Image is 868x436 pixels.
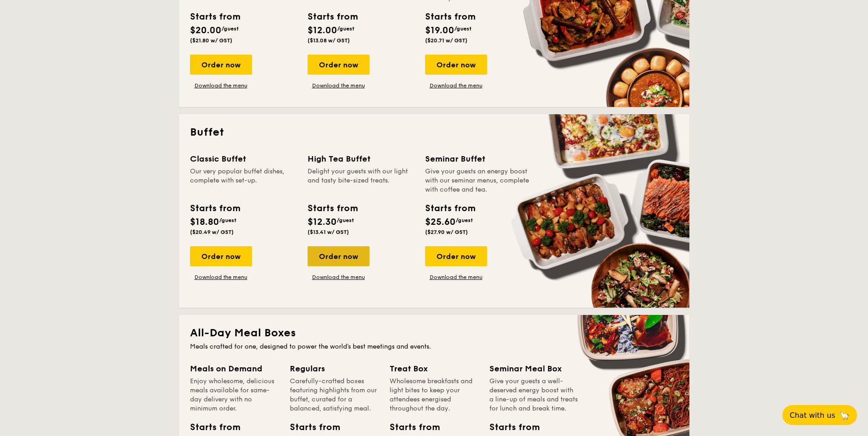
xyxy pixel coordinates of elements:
div: Classic Buffet [190,152,297,165]
div: Order now [190,55,252,75]
span: ($13.41 w/ GST) [308,229,349,235]
span: $18.80 [190,217,219,228]
h2: Buffet [190,125,678,140]
div: Starts from [308,10,357,24]
div: Seminar Buffet [425,152,532,165]
div: Starts from [308,202,357,215]
span: 🦙 [839,410,850,421]
div: Our very popular buffet dishes, complete with set-up. [190,167,297,194]
a: Download the menu [190,82,252,89]
div: Enjoy wholesome, delicious meals available for same-day delivery with no minimum order. [190,377,279,413]
div: Meals on Demand [190,362,279,375]
a: Download the menu [425,82,487,89]
div: Wholesome breakfasts and light bites to keep your attendees energised throughout the day. [390,377,478,413]
span: /guest [337,25,354,32]
div: Meals crafted for one, designed to power the world's best meetings and events. [190,342,678,351]
span: /guest [219,217,236,223]
div: Starts from [190,202,240,215]
div: High Tea Buffet [308,152,414,165]
button: Chat with us🦙 [782,405,857,425]
div: Carefully-crafted boxes featuring highlights from our buffet, curated for a balanced, satisfying ... [290,377,379,413]
div: Starts from [425,202,475,215]
div: Starts from [425,10,475,24]
div: Regulars [290,362,379,375]
span: /guest [454,25,472,32]
div: Delight your guests with our light and tasty bite-sized treats. [308,167,414,194]
div: Order now [190,246,252,266]
div: Give your guests a well-deserved energy boost with a line-up of meals and treats for lunch and br... [489,377,578,413]
div: Order now [425,55,487,75]
div: Seminar Meal Box [489,362,578,375]
div: Order now [425,246,487,266]
div: Starts from [190,421,231,434]
span: ($20.49 w/ GST) [190,229,234,235]
span: Chat with us [790,411,835,420]
span: $20.00 [190,25,221,36]
div: Starts from [489,421,530,434]
div: Starts from [190,10,240,24]
span: /guest [337,217,354,223]
span: ($27.90 w/ GST) [425,229,468,235]
a: Download the menu [308,274,370,281]
div: Order now [308,55,370,75]
div: Starts from [390,421,431,434]
span: $12.00 [308,25,337,36]
div: Give your guests an energy boost with our seminar menus, complete with coffee and tea. [425,167,532,194]
span: /guest [456,217,473,223]
a: Download the menu [190,274,252,281]
span: ($13.08 w/ GST) [308,37,350,44]
a: Download the menu [308,82,370,89]
a: Download the menu [425,274,487,281]
span: ($21.80 w/ GST) [190,37,232,44]
span: $12.30 [308,217,337,228]
span: $19.00 [425,25,454,36]
h2: All-Day Meal Boxes [190,326,678,340]
span: /guest [221,25,239,32]
div: Treat Box [390,362,478,375]
span: $25.60 [425,217,456,228]
div: Starts from [290,421,331,434]
span: ($20.71 w/ GST) [425,37,467,44]
div: Order now [308,246,370,266]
